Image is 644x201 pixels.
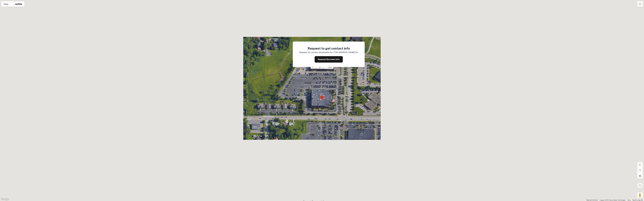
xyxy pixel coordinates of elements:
[631,180,644,192] iframe: Chat Widget
[299,46,358,51] h4: Request to get contact info
[315,56,343,63] button: Request Borrower Info
[299,51,333,54] p: Request for contact information for
[333,51,358,54] p: 1740 [PERSON_NAME] dr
